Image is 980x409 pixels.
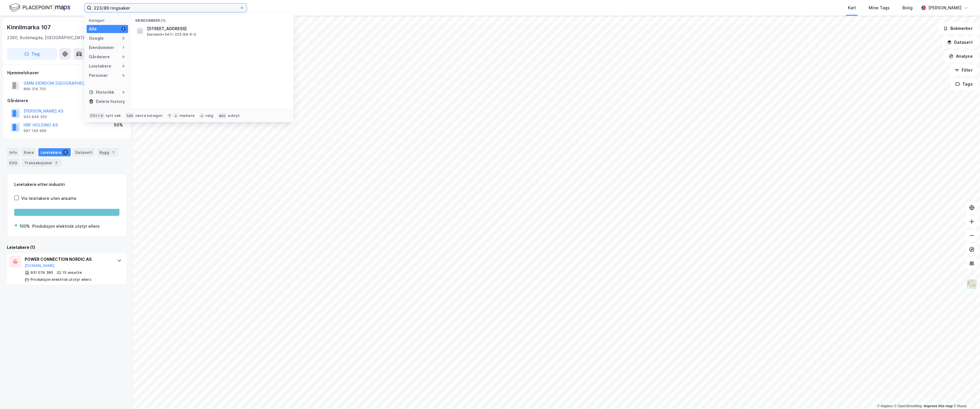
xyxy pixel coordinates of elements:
div: Ctrl + k [89,113,105,119]
div: Personer [89,72,108,79]
div: markere [180,113,195,118]
div: 0 [121,90,126,95]
div: 0 [121,36,126,41]
span: Eiendom • 3411-223-89-0-0 [147,32,196,37]
a: Improve this map [924,404,953,408]
div: 899 319 702 [24,87,46,91]
div: avbryt [228,113,240,118]
div: neste kategori [135,113,163,118]
div: Alle [89,26,97,32]
iframe: Chat Widget [951,381,980,409]
a: OpenStreetMap [894,404,922,408]
div: Leietakere (1) [7,244,127,251]
div: tab [126,113,134,119]
a: Mapbox [877,404,893,408]
div: Vis leietakere uten ansatte [21,195,76,202]
div: Transaksjoner [22,159,62,167]
div: 997 146 999 [24,129,46,133]
div: Datasett [73,148,95,156]
div: Mine Tags [869,4,890,11]
div: 2360, Rudshøgda, [GEOGRAPHIC_DATA] [7,34,87,41]
div: Info [7,148,19,156]
div: Bolig [902,4,913,11]
div: 1 [121,27,126,31]
button: Tags [951,78,978,90]
img: Z [966,279,977,290]
button: Datasett [942,37,978,48]
div: Gårdeiere [89,53,110,60]
div: 0 [121,73,126,78]
div: Produksjon elektrisk utstyr ellers [31,277,92,282]
button: [DOMAIN_NAME] [25,263,55,268]
div: 1 [62,149,68,155]
button: Bokmerker [938,23,978,34]
div: Leietakere [89,63,111,70]
div: Produksjon elektrisk utstyr ellers [32,223,100,230]
div: Gårdeiere [7,97,126,104]
div: 100% [19,223,30,230]
div: 931 074 385 [31,270,53,275]
div: Eiendommer [89,44,114,51]
div: Leietakere [38,148,71,156]
div: 2 [53,160,59,166]
div: 0 [121,55,126,59]
div: 50% [114,122,123,129]
input: Søk på adresse, matrikkel, gårdeiere, leietakere eller personer [92,3,240,12]
div: 15 ansatte [62,270,82,275]
button: Analyse [944,50,978,62]
button: Tag [7,48,57,60]
div: 1 [121,45,126,50]
div: Delete history [96,98,125,105]
div: Eiendommer (1) [131,14,293,24]
button: Filter [950,64,978,76]
div: Eiere [22,148,36,156]
div: 933 846 350 [24,115,47,119]
div: Hjemmelshaver [7,69,126,76]
div: Google [89,35,104,42]
div: Bygg [97,148,119,156]
div: ESG [7,159,19,167]
div: Kategori [89,18,128,23]
div: Leietakere etter industri [14,181,119,188]
img: logo.f888ab2527a4732fd821a326f86c7f29.svg [9,3,70,13]
div: Kart [848,4,856,11]
div: velg [205,113,213,118]
div: POWER CONNECTION NORDIC AS [25,256,111,263]
div: [PERSON_NAME] [928,4,961,11]
div: Kinnlimarka 107 [7,23,52,32]
div: nytt søk [106,113,121,118]
div: 0 [121,64,126,68]
div: 1 [110,149,116,155]
span: [STREET_ADDRESS] [147,25,286,32]
div: esc [218,113,227,119]
div: Historikk [89,89,114,96]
